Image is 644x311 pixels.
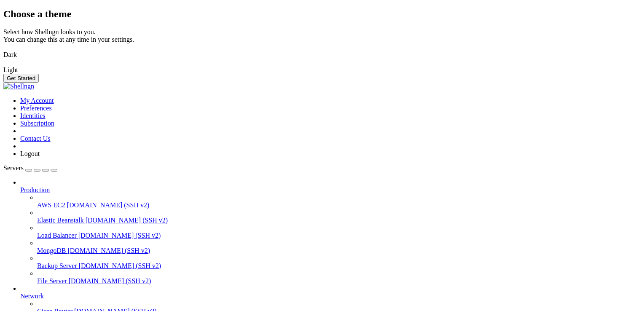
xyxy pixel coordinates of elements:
[37,217,641,224] a: Elastic Beanstalk [DOMAIN_NAME] (SSH v2)
[20,105,52,112] a: Preferences
[37,270,641,285] li: File Server [DOMAIN_NAME] (SSH v2)
[3,51,641,59] div: Dark
[37,217,84,224] span: Elastic Beanstalk
[37,277,67,284] span: File Server
[37,262,77,269] span: Backup Server
[3,164,24,172] span: Servers
[37,194,641,209] li: AWS EC2 [DOMAIN_NAME] (SSH v2)
[20,186,50,193] span: Production
[20,292,641,300] a: Network
[37,255,641,270] li: Backup Server [DOMAIN_NAME] (SSH v2)
[3,164,57,172] a: Servers
[3,74,39,83] button: Get Started
[37,201,641,209] a: AWS EC2 [DOMAIN_NAME] (SSH v2)
[37,247,66,254] span: MongoDB
[67,201,150,209] span: [DOMAIN_NAME] (SSH v2)
[78,232,161,239] span: [DOMAIN_NAME] (SSH v2)
[20,135,51,142] a: Contact Us
[37,262,641,270] a: Backup Server [DOMAIN_NAME] (SSH v2)
[20,186,641,194] a: Production
[3,66,641,74] div: Light
[20,292,44,300] span: Network
[37,277,641,285] a: File Server [DOMAIN_NAME] (SSH v2)
[20,112,46,119] a: Identities
[69,277,151,284] span: [DOMAIN_NAME] (SSH v2)
[37,232,641,239] a: Load Balancer [DOMAIN_NAME] (SSH v2)
[3,8,641,20] h2: Choose a theme
[20,179,641,285] li: Production
[20,120,54,127] a: Subscription
[3,28,641,43] div: Select how Shellngn looks to you. You can change this at any time in your settings.
[20,97,54,104] a: My Account
[37,201,65,209] span: AWS EC2
[86,217,168,224] span: [DOMAIN_NAME] (SSH v2)
[37,239,641,255] li: MongoDB [DOMAIN_NAME] (SSH v2)
[37,247,641,255] a: MongoDB [DOMAIN_NAME] (SSH v2)
[37,232,77,239] span: Load Balancer
[20,150,40,157] a: Logout
[37,224,641,239] li: Load Balancer [DOMAIN_NAME] (SSH v2)
[67,247,150,254] span: [DOMAIN_NAME] (SSH v2)
[3,83,34,90] img: Shellngn
[79,262,161,269] span: [DOMAIN_NAME] (SSH v2)
[37,209,641,224] li: Elastic Beanstalk [DOMAIN_NAME] (SSH v2)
